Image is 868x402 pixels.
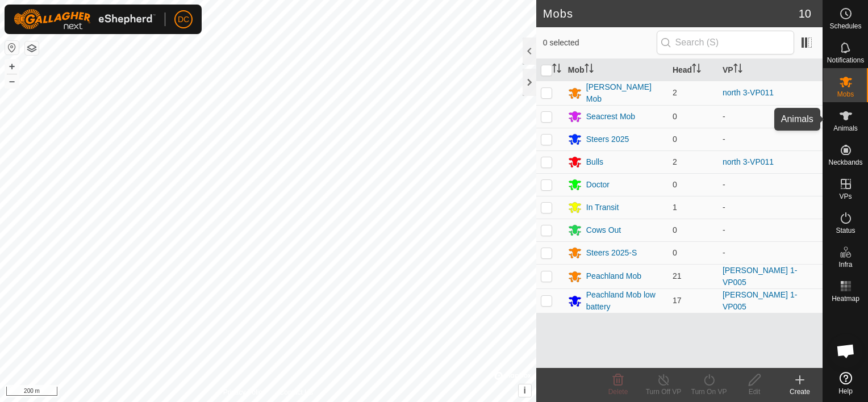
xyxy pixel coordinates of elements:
div: Turn Off VP [641,387,686,397]
span: VPs [839,193,852,200]
div: Cows Out [586,224,621,236]
span: Delete [608,388,628,396]
div: Peachland Mob low battery [586,289,663,313]
div: Bulls [586,156,603,168]
span: DC [178,14,189,26]
span: 0 [673,112,677,121]
span: Heatmap [832,295,859,302]
img: Gallagher Logo [14,9,156,30]
td: - [718,196,823,219]
span: 0 selected [543,37,657,49]
div: Steers 2025 [586,133,629,145]
a: [PERSON_NAME] 1-VP005 [723,266,797,287]
span: 2 [673,157,677,166]
span: 17 [673,296,682,305]
span: 2 [673,88,677,97]
th: Head [668,59,718,81]
a: Help [823,367,868,399]
span: Status [836,227,855,234]
span: 10 [799,5,811,22]
span: Neckbands [828,159,862,166]
span: Notifications [827,57,864,64]
span: Schedules [829,23,861,30]
a: north 3-VP011 [723,88,774,97]
div: Open chat [829,334,863,368]
td: - [718,241,823,264]
span: 0 [673,135,677,144]
div: Doctor [586,179,610,191]
div: Seacrest Mob [586,111,635,123]
p-sorticon: Activate to sort [733,65,742,74]
span: 1 [673,203,677,212]
button: Map Layers [25,41,39,55]
div: Create [777,387,823,397]
span: Infra [838,261,852,268]
span: 0 [673,225,677,235]
input: Search (S) [657,31,794,55]
td: - [718,173,823,196]
a: north 3-VP011 [723,157,774,166]
div: Edit [732,387,777,397]
th: VP [718,59,823,81]
span: Animals [833,125,858,132]
p-sorticon: Activate to sort [585,65,594,74]
button: + [5,60,19,73]
span: 0 [673,248,677,257]
span: Mobs [837,91,854,98]
button: Reset Map [5,41,19,55]
div: In Transit [586,202,619,213]
div: Peachland Mob [586,270,641,282]
th: Mob [564,59,668,81]
h2: Mobs [543,7,799,20]
p-sorticon: Activate to sort [552,65,561,74]
td: - [718,128,823,150]
span: 21 [673,271,682,280]
div: [PERSON_NAME] Mob [586,81,663,105]
button: – [5,74,19,88]
td: - [718,219,823,241]
span: i [524,386,526,395]
div: Steers 2025-S [586,247,637,259]
div: Turn On VP [686,387,732,397]
button: i [519,384,531,397]
span: Help [838,388,853,395]
a: [PERSON_NAME] 1-VP005 [723,290,797,311]
td: - [718,105,823,128]
a: Privacy Policy [223,387,266,397]
p-sorticon: Activate to sort [692,65,701,74]
span: 0 [673,180,677,189]
a: Contact Us [279,387,313,397]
